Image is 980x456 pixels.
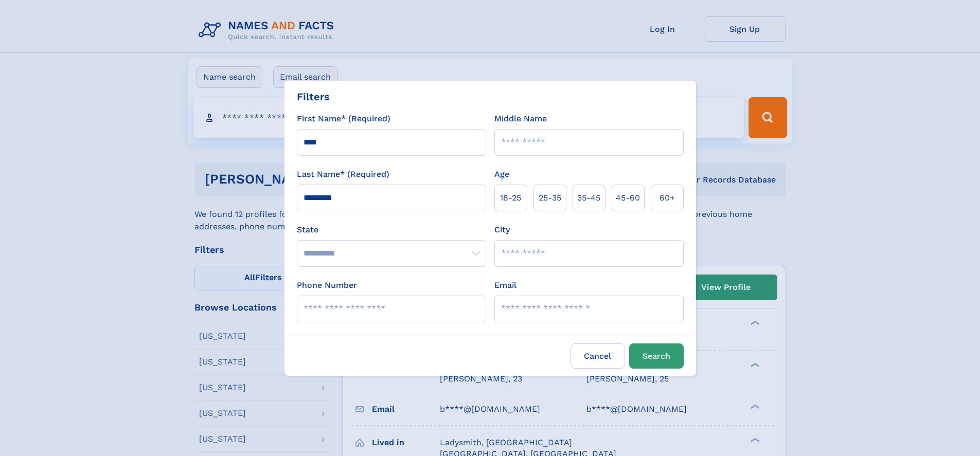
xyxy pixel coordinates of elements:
[494,113,547,125] label: Middle Name
[571,343,625,369] label: Cancel
[629,343,684,369] button: Search
[539,192,561,204] span: 25‑35
[500,192,521,204] span: 18‑25
[660,192,675,204] span: 60+
[297,224,486,236] label: State
[297,279,357,291] label: Phone Number
[297,168,389,180] label: Last Name* (Required)
[577,192,600,204] span: 35‑45
[297,89,330,104] div: Filters
[297,113,390,125] label: First Name* (Required)
[494,279,516,291] label: Email
[616,192,640,204] span: 45‑60
[494,224,510,236] label: City
[494,168,509,180] label: Age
